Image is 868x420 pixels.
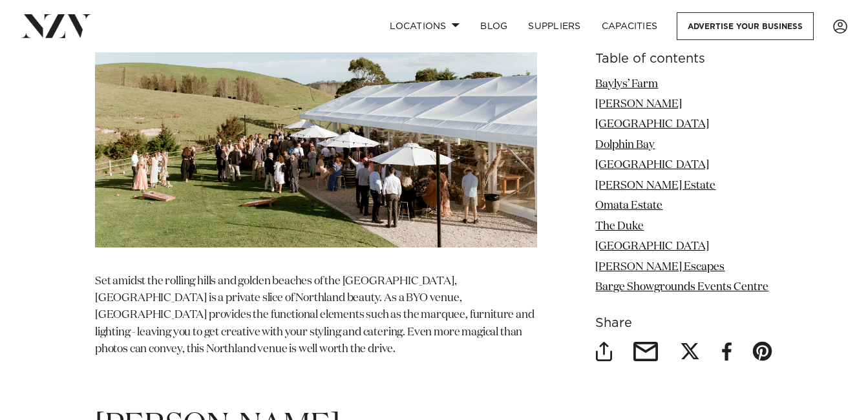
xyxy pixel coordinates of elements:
a: Omata Estate [595,201,662,212]
a: [GEOGRAPHIC_DATA] [595,242,709,253]
a: Baylys’ Farm [595,79,658,90]
a: SUPPLIERS [518,12,591,40]
a: Barge Showgrounds Events Centre [595,282,768,293]
p: Set amidst the rolling hills and golden beaches of the [GEOGRAPHIC_DATA], [GEOGRAPHIC_DATA] is a ... [95,273,537,359]
a: [PERSON_NAME] Escapes [595,262,725,273]
a: Capacities [591,12,668,40]
a: The Duke [595,221,644,232]
a: Dolphin Bay [595,140,655,151]
a: [GEOGRAPHIC_DATA] [595,160,709,171]
h6: Share [595,317,773,331]
img: nzv-logo.png [21,14,91,37]
a: [GEOGRAPHIC_DATA] [595,120,709,131]
h6: Table of contents [595,52,773,66]
a: [PERSON_NAME] [595,99,682,110]
a: Locations [379,12,470,40]
a: Advertise your business [677,12,814,40]
a: BLOG [470,12,518,40]
a: [PERSON_NAME] Estate [595,180,715,191]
